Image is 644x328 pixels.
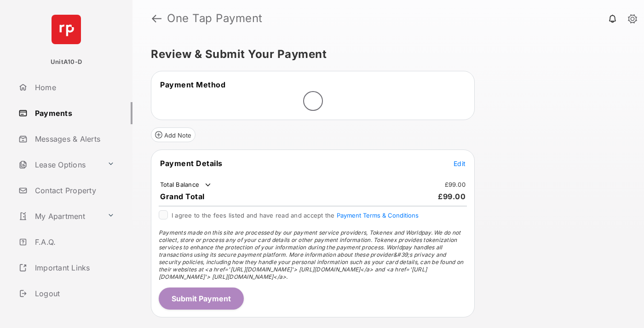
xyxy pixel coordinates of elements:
span: Payment Details [160,159,223,168]
p: UnitA10-D [51,58,82,67]
a: Messages & Alerts [15,128,132,150]
a: Logout [15,282,132,305]
td: Total Balance [160,180,213,190]
span: Edit [454,160,466,167]
td: £99.00 [444,180,466,189]
span: I agree to the fees listed and have read and accept the [172,212,419,219]
h5: Review & Submit Your Payment [151,49,618,60]
button: Add Note [151,127,195,142]
a: Home [15,76,132,98]
a: Payments [15,102,132,124]
span: Grand Total [160,192,205,201]
span: Payments made on this site are processed by our payment service providers, Tokenex and Worldpay. ... [159,229,463,280]
button: I agree to the fees listed and have read and accept the [337,212,419,219]
strong: One Tap Payment [167,13,263,24]
span: Payment Method [160,80,225,89]
a: My Apartment [15,205,103,227]
a: Lease Options [15,154,103,176]
a: Contact Property [15,179,132,201]
button: Edit [454,159,466,168]
a: Important Links [15,257,118,279]
a: F.A.Q. [15,231,132,253]
img: svg+xml;base64,PHN2ZyB4bWxucz0iaHR0cDovL3d3dy53My5vcmcvMjAwMC9zdmciIHdpZHRoPSI2NCIgaGVpZ2h0PSI2NC... [52,15,81,44]
span: £99.00 [438,192,466,201]
button: Submit Payment [159,288,244,310]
